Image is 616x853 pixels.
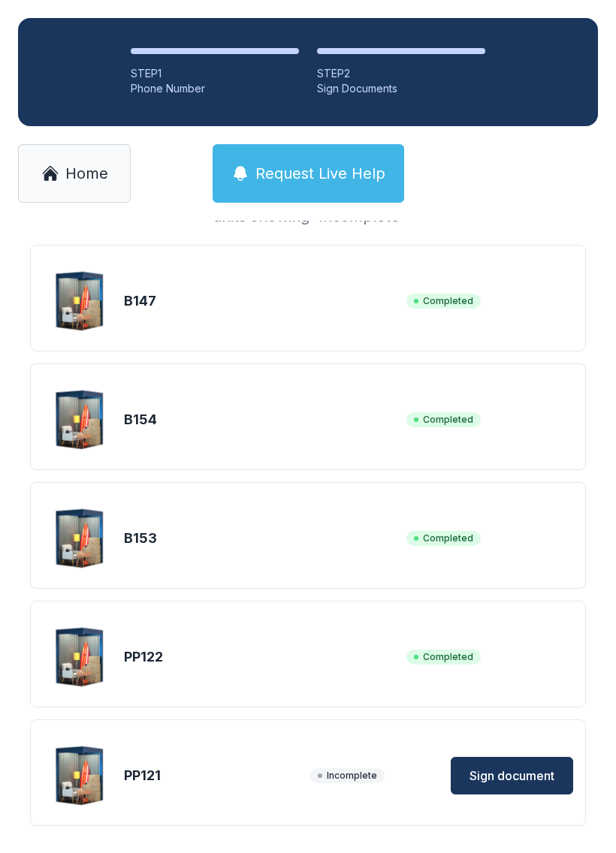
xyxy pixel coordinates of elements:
[124,528,400,549] div: B153
[317,81,485,96] div: Sign Documents
[317,66,485,81] div: STEP 2
[406,531,481,546] span: Completed
[131,81,299,96] div: Phone Number
[65,163,108,184] span: Home
[406,650,481,665] span: Completed
[124,291,400,312] div: B147
[406,294,481,309] span: Completed
[255,163,385,184] span: Request Live Help
[406,412,481,427] span: Completed
[124,765,304,786] div: PP121
[470,767,554,785] span: Sign document
[131,66,299,81] div: STEP 1
[310,768,385,783] span: Incomplete
[124,647,400,668] div: PP122
[124,409,400,430] div: B154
